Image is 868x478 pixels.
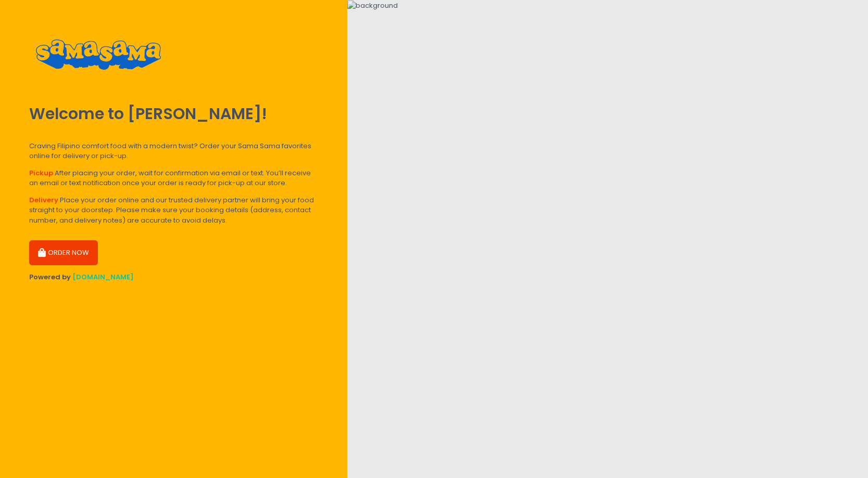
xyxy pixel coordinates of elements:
[29,272,318,282] div: Powered by
[29,168,318,188] div: After placing your order, wait for confirmation via email or text. You’ll receive an email or tex...
[29,195,58,205] b: Delivery
[29,94,318,134] div: Welcome to [PERSON_NAME]!
[29,240,98,265] button: ORDER NOW
[29,195,318,226] div: Place your order online and our trusted delivery partner will bring your food straight to your do...
[29,141,318,161] div: Craving Filipino comfort food with a modern twist? Order your Sama Sama favorites online for deli...
[347,1,398,11] img: background
[72,272,134,282] a: [DOMAIN_NAME]
[29,168,53,178] b: Pickup
[29,16,168,94] img: Sama-Sama Restaurant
